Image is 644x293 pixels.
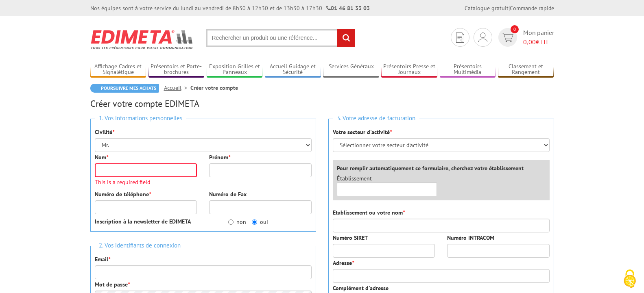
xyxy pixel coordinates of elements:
[333,208,405,217] label: Etablissement ou votre nom
[616,265,644,293] button: Cookies (fenêtre modale)
[95,255,110,263] label: Email
[381,63,437,76] a: Présentoirs Presse et Journaux
[456,33,464,43] img: devis rapide
[190,84,238,92] li: Créer votre compte
[498,63,554,76] a: Classement et Rangement
[252,218,268,226] label: oui
[95,280,130,289] label: Mot de passe
[228,219,234,225] input: non
[90,4,370,12] div: Nos équipes sont à votre service du lundi au vendredi de 8h30 à 12h30 et de 13h30 à 17h30
[523,37,554,47] span: € HT
[95,218,191,225] strong: Inscription à la newsletter de EDIMETA
[206,29,355,47] input: Rechercher un produit ou une référence...
[90,99,554,109] h2: Créer votre compte EDIMETA
[90,84,159,93] a: Poursuivre mes achats
[252,219,257,225] input: oui
[523,28,554,47] span: Mon panier
[333,128,392,136] label: Votre secteur d'activité
[496,28,554,47] a: devis rapide 0 Mon panier 0,00€ HT
[502,33,513,42] img: devis rapide
[95,190,151,198] label: Numéro de téléphone
[333,113,419,124] span: 3. Votre adresse de facturation
[333,284,389,292] label: Complément d'adresse
[440,63,496,76] a: Présentoirs Multimédia
[337,29,355,47] input: rechercher
[331,174,443,196] div: Établissement
[465,4,554,12] div: |
[90,63,146,76] a: Affichage Cadres et Signalétique
[323,63,379,76] a: Services Généraux
[510,4,554,12] a: Commande rapide
[95,128,114,136] label: Civilité
[207,63,263,76] a: Exposition Grilles et Panneaux
[209,153,230,161] label: Prénom
[265,63,321,76] a: Accueil Guidage et Sécurité
[333,234,368,242] label: Numéro SIRET
[620,269,640,289] img: Cookies (fenêtre modale)
[148,63,205,76] a: Présentoirs et Porte-brochures
[337,164,524,172] label: Pour remplir automatiquement ce formulaire, cherchez votre établissement
[333,259,354,267] label: Adresse
[511,25,519,33] span: 0
[164,84,190,91] a: Accueil
[228,218,246,226] label: non
[326,4,370,12] strong: 01 46 81 33 03
[478,33,487,42] img: devis rapide
[95,240,185,251] span: 2. Vos identifiants de connexion
[209,190,247,198] label: Numéro de Fax
[95,113,186,124] span: 1. Vos informations personnelles
[523,38,536,46] span: 0,00
[447,234,494,242] label: Numéro INTRACOM
[465,4,509,12] a: Catalogue gratuit
[90,24,194,54] img: Edimeta
[95,153,108,161] label: Nom
[95,179,197,185] span: This is a required field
